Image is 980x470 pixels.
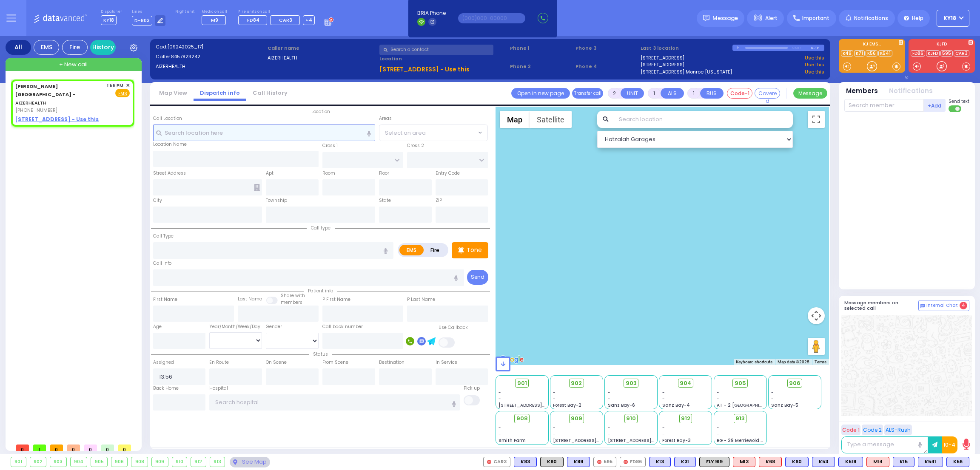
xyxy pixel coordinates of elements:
span: - [608,425,610,431]
span: Phone 4 [575,63,638,70]
label: Cad: [156,43,265,51]
div: FLY 919 [699,457,729,467]
div: BLS [893,457,914,467]
div: 905 [91,457,107,467]
label: EMS [399,245,424,255]
span: Select an area [385,129,426,137]
label: Entry Code [436,170,460,177]
span: - [499,396,501,402]
span: 909 [571,414,582,423]
div: 908 [131,457,148,467]
div: M14 [866,457,889,467]
button: +Add [924,99,946,112]
span: - [553,431,556,437]
div: BLS [649,457,671,467]
span: Send text [949,98,969,105]
label: Caller name [268,45,377,52]
div: K541 [918,457,943,467]
span: 910 [626,414,636,423]
div: K15 [893,457,914,467]
label: City [153,197,162,204]
label: Call Location [153,115,182,122]
label: Call Info [153,260,171,267]
span: - [608,431,610,437]
span: 908 [516,414,528,423]
span: CAR3 [279,17,292,23]
div: EMS [34,40,59,55]
span: Help [912,14,923,22]
div: 901 [11,457,26,467]
input: Search location here [153,125,375,141]
div: K56 [946,457,969,467]
span: - [662,431,665,437]
span: 0 [67,445,80,451]
span: - [499,389,501,396]
span: 0 [84,445,97,451]
p: Tone [467,246,482,255]
span: Internal Chat [926,303,958,309]
div: 902 [30,457,46,467]
a: Use this [805,68,824,76]
label: Age [153,323,162,330]
div: 913 [210,457,225,467]
span: Forest Bay-2 [553,402,581,408]
button: Transfer call [572,88,603,99]
button: Notifications [889,86,933,96]
span: - [771,396,774,402]
label: Call back number [322,323,363,330]
a: History [90,40,116,55]
span: - [717,389,719,396]
div: K-18 [811,45,824,51]
span: 1:56 PM [107,82,123,89]
span: 905 [735,379,746,388]
label: ZIP [436,197,442,204]
input: Search a contact [379,45,493,55]
label: Last 3 location [641,45,732,52]
a: [STREET_ADDRESS] [641,54,684,62]
span: Notifications [854,14,888,22]
label: Use Callback [439,324,468,331]
u: EMS [118,91,127,97]
label: First Name [153,296,177,303]
button: Code 2 [862,425,883,435]
label: P Last Name [407,296,435,303]
button: Message [793,88,827,99]
span: BG - 29 Merriewold S. [717,437,764,444]
a: K541 [878,50,892,57]
span: - [553,389,556,396]
div: K89 [567,457,590,467]
span: M9 [211,17,218,23]
span: KY18 [943,14,956,22]
a: Call History [246,89,294,97]
div: BLS [674,457,696,467]
label: In Service [436,359,457,366]
span: Phone 2 [510,63,573,70]
span: Other building occupants [254,184,260,191]
div: K13 [649,457,671,467]
span: Sanz Bay-5 [771,402,798,408]
span: AT - 2 [GEOGRAPHIC_DATA] [717,402,780,408]
div: 903 [50,457,66,467]
label: KJ EMS... [839,42,905,48]
a: K56 [866,50,877,57]
label: Back Home [153,385,179,392]
span: - [553,425,556,431]
span: 0 [118,445,131,451]
input: Search location [613,111,793,128]
span: [STREET_ADDRESS][PERSON_NAME] [553,437,633,444]
div: All [6,40,31,55]
div: K519 [838,457,863,467]
button: ALS-Rush [884,425,912,435]
button: UNIT [621,88,644,99]
label: Hospital [209,385,228,392]
span: - [662,389,665,396]
a: K49 [841,50,853,57]
span: Status [309,351,332,357]
a: [STREET_ADDRESS] [641,61,684,68]
a: KJFD [926,50,940,57]
label: Room [322,170,335,177]
span: Important [802,14,829,22]
button: Code-1 [727,88,752,99]
span: - [717,396,719,402]
label: Night unit [175,9,194,14]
